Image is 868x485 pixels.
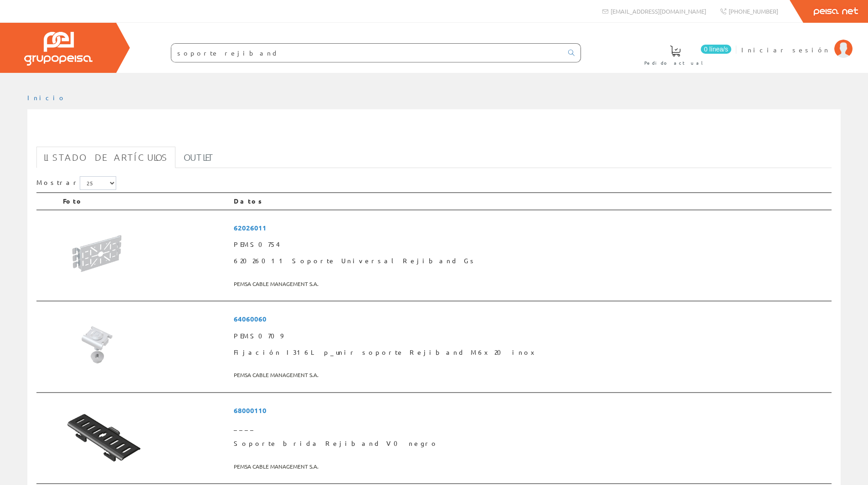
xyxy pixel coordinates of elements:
span: Soporte brida Rejiband V0 negro [234,435,828,452]
span: 62026011 Soporte Universal Rejiband Gs [234,253,828,269]
img: Grupo Peisa [24,32,92,66]
span: ____ [234,419,828,435]
span: Pedido actual [644,58,706,67]
span: PEMSA CABLE MANAGEMENT S.A. [234,459,828,474]
span: PEMSA CABLE MANAGEMENT S.A. [234,276,828,291]
img: Foto artículo 62026011 Soporte Universal Rejiband Gs (150x150) [63,220,131,288]
a: Iniciar sesión [741,38,853,46]
img: Foto artículo Soporte brida Rejiband V0 negro (179.92788461538x150) [63,402,145,470]
span: PEMS0709 [234,328,828,344]
span: 0 línea/s [701,45,731,54]
a: Outlet [176,147,221,168]
span: 64060060 [234,311,828,327]
span: 68000110 [234,402,828,419]
a: Listado de artículos [36,147,175,168]
span: [PHONE_NUMBER] [729,7,778,15]
h1: soporte rejiband [36,124,832,142]
select: Mostrar [80,176,116,190]
span: PEMSA CABLE MANAGEMENT S.A. [234,368,828,383]
span: Iniciar sesión [741,45,830,54]
span: [EMAIL_ADDRESS][DOMAIN_NAME] [611,7,706,15]
span: Fijación I316L p_unir soporte Rejiband M6x20 inox [234,344,828,361]
img: Foto artículo Fijación I316L p_unir soporte Rejiband M6x20 inox (150x150) [63,311,131,379]
th: Datos [230,193,832,210]
label: Mostrar [36,176,116,190]
a: Inicio [27,93,66,102]
th: Foto [59,193,230,210]
span: PEMS0754 [234,236,828,253]
input: Buscar ... [171,44,563,62]
span: 62026011 [234,220,828,236]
